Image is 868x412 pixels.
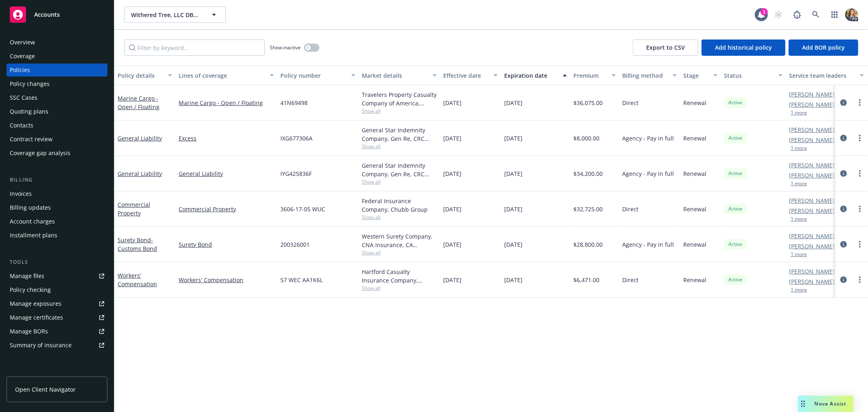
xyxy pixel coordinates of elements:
span: IYG425836F [280,169,312,178]
span: 41N69498 [280,99,308,107]
span: Renewal [683,99,706,107]
a: Contract review [7,133,107,146]
a: more [855,133,865,143]
div: Invoices [10,187,32,200]
div: Premium [573,71,607,80]
a: circleInformation [839,133,848,143]
span: Active [727,241,743,248]
a: Surety Bond [179,240,274,249]
a: more [855,204,865,214]
button: Export to CSV [633,39,698,56]
span: Direct [622,276,638,284]
a: General Liability [118,170,162,178]
div: Installment plans [10,229,57,242]
button: Add historical policy [702,39,785,56]
button: 1 more [791,217,807,221]
span: [DATE] [504,134,523,142]
div: Status [724,71,774,80]
a: Accounts [7,3,107,26]
span: Direct [622,99,638,107]
a: [PERSON_NAME] [789,171,835,180]
span: $34,200.00 [573,169,603,178]
span: Renewal [683,205,706,213]
div: Hartford Casualty Insurance Company, Hartford Insurance Group [362,267,437,285]
a: circleInformation [839,98,848,107]
a: Surety Bond [118,236,157,252]
button: Billing method [619,66,680,85]
div: General Star Indemnity Company, Gen Re, CRC Group [362,161,437,178]
span: Show all [362,178,437,185]
div: Market details [362,71,428,80]
span: [DATE] [504,99,523,107]
span: Renewal [683,134,706,142]
span: Show all [362,249,437,256]
a: more [855,239,865,249]
div: Contacts [10,119,33,132]
span: Direct [622,205,638,213]
button: Stage [680,66,721,85]
span: Open Client Navigator [15,385,76,394]
button: Market details [359,66,440,85]
div: Policies [10,64,30,77]
span: Accounts [34,11,60,18]
button: Withered Tree, LLC DBA Craft and Flow [124,7,226,23]
div: Travelers Property Casualty Company of America, Travelers Insurance [362,90,437,107]
span: Agency - Pay in full [622,134,674,142]
div: Manage certificates [10,311,63,324]
div: Federal Insurance Company, Chubb Group [362,197,437,214]
span: Show inactive [270,44,301,51]
span: [DATE] [504,205,523,213]
a: Report a Bug [789,7,805,23]
a: Manage exposures [7,297,107,310]
a: Switch app [826,7,843,23]
span: $8,000.00 [573,134,599,142]
button: Policy number [277,66,359,85]
a: [PERSON_NAME] [789,125,835,134]
a: Workers' Compensation [179,276,274,284]
a: [PERSON_NAME] [789,100,835,109]
a: Policy changes [7,77,107,90]
span: [DATE] [504,240,523,249]
a: Contacts [7,119,107,132]
a: Policy checking [7,283,107,296]
span: Show all [362,285,437,291]
a: circleInformation [839,239,848,249]
div: SSC Cases [10,91,37,104]
span: Active [727,99,743,106]
a: Manage certificates [7,311,107,324]
div: Lines of coverage [179,71,265,80]
div: Expiration date [504,71,558,80]
span: Active [727,134,743,142]
div: Drag to move [798,396,808,412]
a: SSC Cases [7,91,107,104]
div: Coverage gap analysis [10,147,70,160]
button: 1 more [791,146,807,151]
div: Service team leaders [789,71,855,80]
div: Overview [10,36,35,49]
a: [PERSON_NAME] [789,267,835,276]
button: Effective date [440,66,501,85]
span: $32,725.00 [573,205,603,213]
span: Add historical policy [715,44,772,51]
a: [PERSON_NAME] [789,206,835,215]
button: 1 more [791,287,807,292]
span: $6,471.00 [573,276,599,284]
a: more [855,169,865,178]
div: Policy checking [10,283,51,296]
a: Quoting plans [7,105,107,118]
a: Coverage gap analysis [7,147,107,160]
button: Expiration date [501,66,570,85]
span: Active [727,276,743,283]
a: Installment plans [7,229,107,242]
span: Withered Tree, LLC DBA Craft and Flow [131,11,201,19]
div: 1 [761,8,768,15]
div: Analytics hub [7,368,107,376]
div: Summary of insurance [10,339,72,352]
span: [DATE] [504,169,523,178]
button: Nova Assist [798,396,853,412]
a: Summary of insurance [7,339,107,352]
span: Agency - Pay in full [622,169,674,178]
a: Policies [7,64,107,77]
a: Commercial Property [118,201,150,217]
